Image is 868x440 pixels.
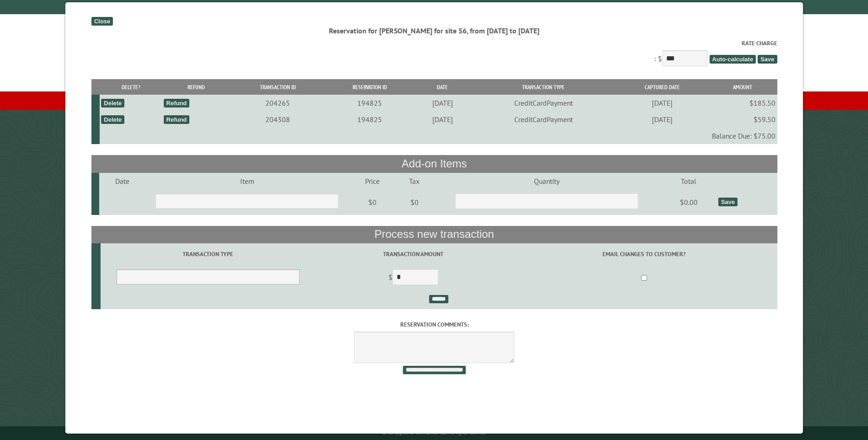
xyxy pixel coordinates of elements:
[757,55,776,64] span: Save
[91,320,777,329] label: Reservation comments:
[99,79,162,95] th: Delete?
[163,115,189,124] div: Refund
[101,99,124,107] div: Delete
[718,198,737,206] div: Save
[349,173,396,189] td: Price
[616,111,708,128] td: [DATE]
[414,111,470,128] td: [DATE]
[414,95,470,111] td: [DATE]
[315,265,511,291] td: $
[99,173,145,189] td: Date
[162,79,231,95] th: Refund
[324,95,414,111] td: 194825
[470,111,616,128] td: CreditCardPayment
[470,95,616,111] td: CreditCardPayment
[91,39,777,48] label: Rate Charge
[396,189,432,215] td: $0
[99,128,776,144] td: Balance Due: $75.00
[101,115,124,124] div: Delete
[414,79,470,95] th: Date
[91,26,777,36] div: Reservation for [PERSON_NAME] for site 56, from [DATE] to [DATE]
[317,250,509,258] label: Transaction Amount
[102,250,314,258] label: Transaction Type
[324,111,414,128] td: 194825
[231,111,325,128] td: 204308
[432,173,660,189] td: Quantity
[91,39,777,69] div: : $
[660,189,717,215] td: $0.00
[231,95,325,111] td: 204265
[396,173,432,189] td: Tax
[324,79,414,95] th: Reservation ID
[91,155,777,172] th: Add-on Items
[512,250,776,258] label: Email changes to customer?
[660,173,717,189] td: Total
[231,79,325,95] th: Transaction ID
[708,79,777,95] th: Amount
[470,79,616,95] th: Transaction Type
[616,95,708,111] td: [DATE]
[709,55,756,64] span: Auto-calculate
[163,99,189,107] div: Refund
[708,111,777,128] td: $59.50
[383,430,486,436] small: © Campground Commander LLC. All rights reserved.
[616,79,708,95] th: Captured Date
[91,226,777,243] th: Process new transaction
[145,173,348,189] td: Item
[349,189,396,215] td: $0
[708,95,777,111] td: $185.50
[91,17,113,26] div: Close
